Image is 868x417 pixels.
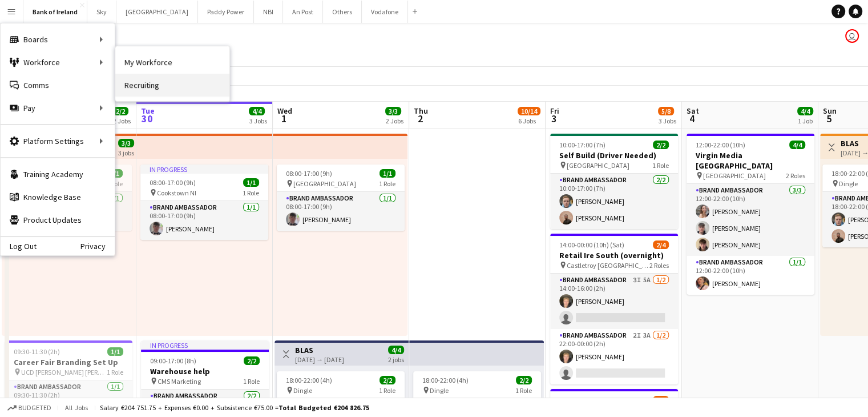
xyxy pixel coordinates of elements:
span: 3/3 [118,139,134,147]
span: 1 Role [243,189,259,197]
span: 1 Role [243,377,260,386]
span: 1/2 [653,396,669,404]
span: 10:00-17:00 (7h) [559,141,605,149]
span: 4/4 [789,141,805,149]
span: 1 Role [379,179,395,188]
div: 2 jobs [388,354,404,364]
span: 2/2 [653,141,669,149]
span: Dingle [430,386,449,395]
span: 2/2 [244,356,260,365]
a: Log Out [1,242,37,251]
span: 4 [685,112,699,125]
app-card-role: Brand Ambassador3I5A1/214:00-16:00 (2h)[PERSON_NAME] [550,274,678,329]
div: 6 Jobs [518,117,540,125]
span: 2/4 [653,240,669,249]
span: 2 [412,112,428,125]
span: 08:00-17:00 (9h) [286,169,332,178]
h3: Retail Ire South (overnight) [550,250,678,260]
span: 18:00-22:00 (4h) [286,376,332,384]
a: Privacy [80,242,115,251]
span: All jobs [63,403,90,412]
app-job-card: 14:00-00:00 (10h) (Sat)2/4Retail Ire South (overnight) Castletroy [GEOGRAPHIC_DATA]2 RolesBrand A... [550,234,678,384]
app-card-role: Brand Ambassador3/312:00-22:00 (10h)[PERSON_NAME][PERSON_NAME][PERSON_NAME] [687,184,814,256]
a: Product Updates [1,209,115,231]
span: Total Budgeted €204 826.75 [278,403,369,412]
span: [GEOGRAPHIC_DATA] [703,171,766,180]
button: [GEOGRAPHIC_DATA] [116,1,198,23]
span: CMS Marketing [158,377,201,386]
span: 4/4 [797,107,813,115]
a: Recruiting [115,74,229,97]
span: [GEOGRAPHIC_DATA] [293,179,356,188]
button: Budgeted [6,402,53,414]
span: 5 [821,112,837,125]
div: 3 Jobs [249,117,267,125]
button: NBI [254,1,283,23]
app-card-role: Brand Ambassador2I3A1/222:00-00:00 (2h)[PERSON_NAME] [550,329,678,384]
app-job-card: 08:00-17:00 (9h)1/1 [GEOGRAPHIC_DATA]1 RoleBrand Ambassador1/108:00-17:00 (9h)[PERSON_NAME] [277,165,405,231]
span: 1/1 [380,169,395,178]
div: Workforce [1,51,115,74]
div: 3 jobs [118,147,134,157]
h3: Warehouse help [141,366,269,376]
span: Budgeted [18,404,51,412]
span: 2 Roles [786,171,805,180]
app-card-role: Brand Ambassador1/108:00-17:00 (9h)[PERSON_NAME] [140,201,268,240]
span: 1 Role [107,368,123,376]
span: 08:00-17:00 (9h) [150,178,196,187]
span: 1/1 [243,178,259,187]
span: Sun [823,106,837,116]
span: Fri [550,106,559,116]
div: Pay [1,97,115,119]
div: 2 Jobs [113,117,131,125]
span: 1 Role [652,161,669,170]
button: Sky [87,1,116,23]
h3: Virgin Media [GEOGRAPHIC_DATA] [687,150,814,171]
button: An Post [283,1,323,23]
span: 09:00-17:00 (8h) [150,356,196,365]
div: In progress [141,340,269,350]
div: 1 Job [798,117,813,125]
div: [DATE] → [DATE] [295,355,344,364]
app-user-avatar: Katie Shovlin [845,29,859,43]
span: Tue [141,106,155,116]
app-card-role: Brand Ambassador1/108:00-17:00 (9h)[PERSON_NAME] [277,192,405,231]
div: 3 Jobs [659,117,676,125]
app-job-card: 10:00-17:00 (7h)2/2Self Build (Driver Needed) [GEOGRAPHIC_DATA]1 RoleBrand Ambassador2/210:00-17:... [550,134,678,229]
h3: Career Fair Branding Set Up [5,357,132,367]
span: Dingle [839,179,858,188]
app-card-role: Brand Ambassador2/210:00-17:00 (7h)[PERSON_NAME][PERSON_NAME] [550,174,678,229]
span: UCD [PERSON_NAME] [PERSON_NAME] [21,368,107,376]
span: 4/4 [249,107,265,115]
span: 14:00-00:00 (10h) (Sat) [559,240,624,249]
span: 2/2 [112,107,128,115]
span: 3/3 [385,107,401,115]
span: 1 Role [515,386,532,395]
div: Platform Settings [1,130,115,153]
app-card-role: Brand Ambassador1/112:00-22:00 (10h)[PERSON_NAME] [687,256,814,295]
button: Paddy Power [198,1,254,23]
div: Salary €204 751.75 + Expenses €0.00 + Subsistence €75.00 = [100,403,369,412]
a: Knowledge Base [1,186,115,209]
span: 1/1 [107,347,123,356]
span: 1 Role [379,386,395,395]
span: 4/4 [388,346,404,354]
span: 09:30-11:30 (2h) [14,347,60,356]
span: Thu [414,106,428,116]
span: Wed [277,106,292,116]
h3: BLAS [295,345,344,355]
app-job-card: 12:00-22:00 (10h)4/4Virgin Media [GEOGRAPHIC_DATA] [GEOGRAPHIC_DATA]2 RolesBrand Ambassador3/312:... [687,134,814,295]
span: 1 [276,112,292,125]
button: Others [323,1,362,23]
button: Bank of Ireland [23,1,87,23]
span: [GEOGRAPHIC_DATA] [567,161,629,170]
span: 3 [548,112,559,125]
span: Cookstown NI [157,189,196,197]
a: My Workforce [115,51,229,74]
span: 12:00-22:00 (10h) [696,141,745,149]
span: 2/2 [516,376,532,384]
